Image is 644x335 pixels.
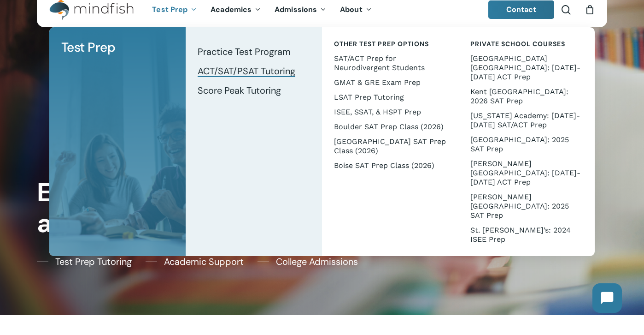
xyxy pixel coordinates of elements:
[333,6,379,14] a: About
[470,111,580,129] span: [US_STATE] Academy: [DATE]-[DATE] SAT/ACT Prep
[470,87,568,105] span: Kent [GEOGRAPHIC_DATA]: 2026 SAT Prep
[468,84,585,108] a: Kent [GEOGRAPHIC_DATA]: 2026 SAT Prep
[331,134,449,158] a: [GEOGRAPHIC_DATA] SAT Prep Class (2026)
[331,75,449,90] a: GMAT & GRE Exam Prep
[470,226,571,244] span: St. [PERSON_NAME]’s: 2024 ISEE Prep
[145,6,204,14] a: Test Prep
[195,81,313,100] a: Score Peak Tutoring
[583,274,631,322] iframe: Chatbot
[334,54,425,72] span: SAT/ACT Prep for Neurodivergent Students
[55,255,132,269] span: Test Prep Tutoring
[37,255,132,269] a: Test Prep Tutoring
[468,156,585,190] a: [PERSON_NAME][GEOGRAPHIC_DATA]: [DATE]-[DATE] ACT Prep
[470,54,580,81] span: [GEOGRAPHIC_DATA] [GEOGRAPHIC_DATA]: [DATE]-[DATE] ACT Prep
[468,36,585,51] a: Private School Courses
[468,108,585,132] a: [US_STATE] Academy: [DATE]-[DATE] SAT/ACT Prep
[506,5,537,14] span: Contact
[204,6,268,14] a: Academics
[195,61,313,81] a: ACT/SAT/PSAT Tutoring
[258,255,358,269] a: College Admissions
[468,190,585,223] a: [PERSON_NAME][GEOGRAPHIC_DATA]: 2025 SAT Prep
[334,78,421,87] span: GMAT & GRE Exam Prep
[334,93,404,102] span: LSAT Prep Tutoring
[468,132,585,156] a: [GEOGRAPHIC_DATA]: 2025 SAT Prep
[334,108,421,116] span: ISEE, SSAT, & HSPT Prep
[198,46,291,58] span: Practice Test Program
[146,255,244,269] a: Academic Support
[331,105,449,120] a: ISEE, SSAT, & HSPT Prep
[211,5,252,14] span: Academics
[334,161,434,170] span: Boise SAT Prep Class (2026)
[331,90,449,105] a: LSAT Prep Tutoring
[37,177,316,239] h1: Every Student Has a
[164,255,244,269] span: Academic Support
[470,135,569,153] span: [GEOGRAPHIC_DATA]: 2025 SAT Prep
[334,122,444,131] span: Boulder SAT Prep Class (2026)
[340,5,363,14] span: About
[585,5,595,15] a: Cart
[268,6,333,14] a: Admissions
[275,5,317,14] span: Admissions
[152,5,187,14] span: Test Prep
[198,84,281,96] span: Score Peak Tutoring
[331,36,449,51] a: Other Test Prep Options
[195,42,313,61] a: Practice Test Program
[468,223,585,247] a: St. [PERSON_NAME]’s: 2024 ISEE Prep
[61,39,116,56] span: Test Prep
[198,65,295,77] span: ACT/SAT/PSAT Tutoring
[468,51,585,84] a: [GEOGRAPHIC_DATA] [GEOGRAPHIC_DATA]: [DATE]-[DATE] ACT Prep
[59,36,176,59] a: Test Prep
[331,120,449,134] a: Boulder SAT Prep Class (2026)
[276,255,358,269] span: College Admissions
[331,51,449,75] a: SAT/ACT Prep for Neurodivergent Students
[470,192,569,220] span: [PERSON_NAME][GEOGRAPHIC_DATA]: 2025 SAT Prep
[334,137,446,155] span: [GEOGRAPHIC_DATA] SAT Prep Class (2026)
[470,40,565,48] span: Private School Courses
[334,40,429,48] span: Other Test Prep Options
[331,158,449,173] a: Boise SAT Prep Class (2026)
[488,0,555,19] a: Contact
[470,159,580,186] span: [PERSON_NAME][GEOGRAPHIC_DATA]: [DATE]-[DATE] ACT Prep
